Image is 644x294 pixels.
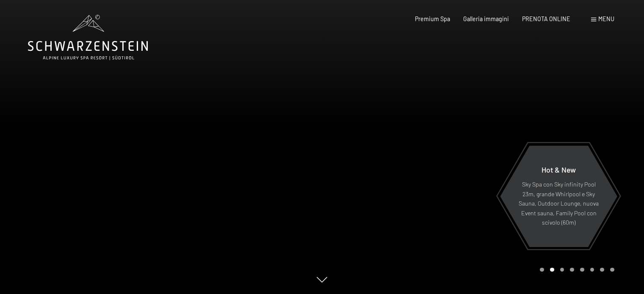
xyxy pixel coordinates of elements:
[610,268,614,272] div: Carousel Page 8
[415,15,450,22] a: Premium Spa
[600,268,604,272] div: Carousel Page 7
[580,268,584,272] div: Carousel Page 5
[560,268,564,272] div: Carousel Page 3
[598,15,614,22] span: Menu
[570,268,574,272] div: Carousel Page 4
[522,15,570,22] a: PRENOTA ONLINE
[590,268,594,272] div: Carousel Page 6
[540,268,544,272] div: Carousel Page 1
[463,15,509,22] a: Galleria immagini
[542,165,576,174] span: Hot & New
[518,180,599,228] p: Sky Spa con Sky infinity Pool 23m, grande Whirlpool e Sky Sauna, Outdoor Lounge, nuova Event saun...
[550,268,554,272] div: Carousel Page 2 (Current Slide)
[537,268,614,272] div: Carousel Pagination
[500,145,618,247] a: Hot & New Sky Spa con Sky infinity Pool 23m, grande Whirlpool e Sky Sauna, Outdoor Lounge, nuova ...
